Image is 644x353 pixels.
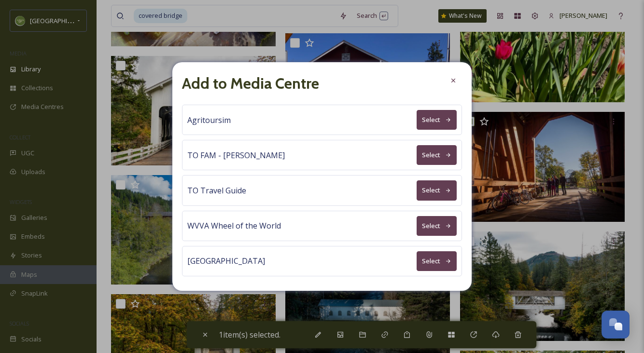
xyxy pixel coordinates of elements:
span: TO Travel Guide [187,185,246,196]
button: Select [417,251,457,271]
button: Select [417,110,457,130]
span: TO FAM - [PERSON_NAME] [187,149,285,161]
h2: Add to Media Centre [182,72,319,95]
button: Open Chat [602,311,630,339]
button: Select [417,145,457,165]
span: Agritoursim [187,114,231,126]
button: Select [417,180,457,200]
button: Select [417,216,457,236]
span: WVVA Wheel of the World [187,220,281,231]
span: [GEOGRAPHIC_DATA] [187,255,265,267]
